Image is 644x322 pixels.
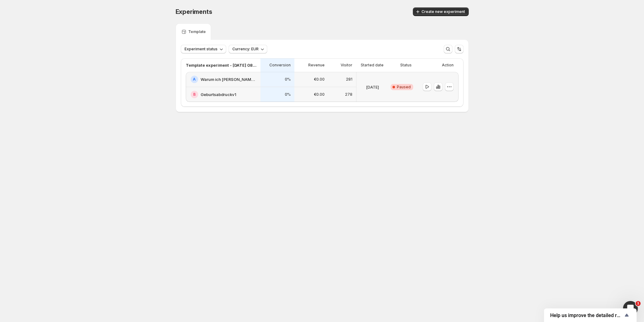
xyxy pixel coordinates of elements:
[193,77,196,82] h2: A
[442,63,454,68] p: Action
[422,9,465,14] span: Create new experiment
[455,45,463,53] button: Sort the results
[188,29,206,34] p: Template
[366,84,379,90] p: [DATE]
[397,85,411,90] span: Paused
[361,63,384,68] p: Started date
[413,7,469,16] button: Create new experiment
[636,301,641,306] span: 1
[285,77,291,82] p: 0%
[314,92,325,97] p: €0.00
[623,301,638,316] iframe: Intercom live chat
[308,63,325,68] p: Revenue
[400,63,412,68] p: Status
[201,91,236,98] h2: Geburtsabdruckv1
[550,312,630,319] button: Show survey - Help us improve the detailed report for A/B campaigns
[186,62,257,68] p: Template experiment - [DATE] 08:22:21
[314,77,325,82] p: €0.00
[285,92,291,97] p: 0%
[181,45,226,53] button: Experiment status
[232,47,259,52] span: Currency: EUR
[185,47,218,52] span: Experiment status
[550,312,623,318] span: Help us improve the detailed report for A/B campaigns
[201,76,257,82] h2: Warum ich [PERSON_NAME] [PERSON_NAME] niemals ablege
[341,63,352,68] p: Visitor
[345,92,352,97] p: 278
[176,8,212,15] span: Experiments
[193,92,196,97] h2: B
[269,63,291,68] p: Conversion
[229,45,267,53] button: Currency: EUR
[346,77,352,82] p: 281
